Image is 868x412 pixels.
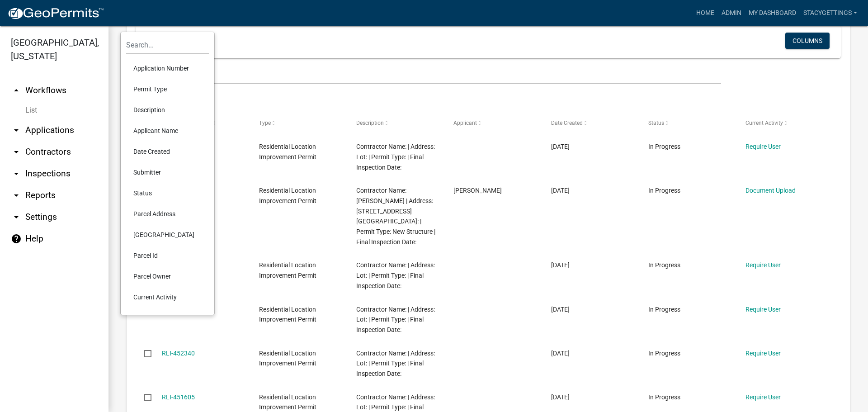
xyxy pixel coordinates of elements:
[542,113,639,134] datatable-header-cell: Date Created
[745,120,783,126] span: Current Activity
[250,113,348,134] datatable-header-cell: Type
[259,143,316,161] span: Residential Location Improvement Permit
[640,113,737,134] datatable-header-cell: Status
[259,306,316,323] span: Residential Location Improvement Permit
[126,99,209,120] li: Description
[551,120,583,126] span: Date Created
[551,306,570,313] span: 07/21/2025
[648,393,680,401] span: In Progress
[356,350,435,378] span: Contractor Name: | Address: Lot: | Permit Type: | Final Inspection Date:
[648,120,664,126] span: Status
[126,287,209,308] li: Current Activity
[551,393,570,401] span: 07/18/2025
[356,261,435,289] span: Contractor Name: | Address: Lot: | Permit Type: | Final Inspection Date:
[551,187,570,194] span: 07/29/2025
[126,120,209,141] li: Applicant Name
[745,261,781,269] a: Require User
[126,141,209,162] li: Date Created
[126,58,209,79] li: Application Number
[785,33,830,49] button: Columns
[648,306,680,313] span: In Progress
[718,5,745,22] a: Admin
[11,190,22,201] i: arrow_drop_down
[356,120,384,126] span: Description
[259,120,271,126] span: Type
[162,350,195,357] a: RLI-452340
[11,147,22,157] i: arrow_drop_down
[551,143,570,150] span: 08/11/2025
[745,187,796,194] a: Document Upload
[648,187,680,194] span: In Progress
[11,212,22,223] i: arrow_drop_down
[745,5,800,22] a: My Dashboard
[745,393,781,401] a: Require User
[445,113,542,134] datatable-header-cell: Applicant
[356,143,435,171] span: Contractor Name: | Address: Lot: | Permit Type: | Final Inspection Date:
[259,261,316,279] span: Residential Location Improvement Permit
[453,120,477,126] span: Applicant
[348,113,445,134] datatable-header-cell: Description
[136,66,721,84] input: Search for applications
[745,143,781,150] a: Require User
[126,204,209,224] li: Parcel Address
[11,85,22,96] i: arrow_drop_up
[551,350,570,357] span: 07/20/2025
[356,187,435,246] span: Contractor Name: Daniel Kubek | Address: 3862 HALL'S CORNER ROAD Lot: | Permit Type: New Structur...
[11,125,22,136] i: arrow_drop_down
[126,183,209,204] li: Status
[745,306,781,313] a: Require User
[648,261,680,269] span: In Progress
[126,36,209,54] input: Search...
[259,350,316,367] span: Residential Location Improvement Permit
[800,5,861,22] a: StacyGettings
[648,143,680,150] span: In Progress
[126,245,209,266] li: Parcel Id
[126,79,209,99] li: Permit Type
[126,162,209,183] li: Submitter
[11,168,22,179] i: arrow_drop_down
[737,113,834,134] datatable-header-cell: Current Activity
[126,224,209,245] li: [GEOGRAPHIC_DATA]
[162,393,195,401] a: RLI-451605
[126,266,209,287] li: Parcel Owner
[356,306,435,334] span: Contractor Name: | Address: Lot: | Permit Type: | Final Inspection Date:
[693,5,718,22] a: Home
[11,233,22,244] i: help
[648,350,680,357] span: In Progress
[551,261,570,269] span: 07/29/2025
[745,350,781,357] a: Require User
[259,393,316,411] span: Residential Location Improvement Permit
[259,187,316,204] span: Residential Location Improvement Permit
[453,187,502,194] span: Daniel J Kubek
